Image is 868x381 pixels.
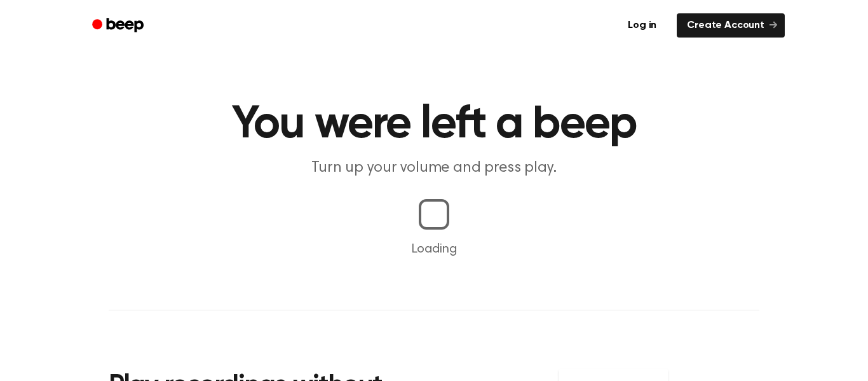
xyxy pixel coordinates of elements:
[677,13,785,38] a: Create Account
[615,11,669,40] a: Log in
[83,13,155,38] a: Beep
[190,158,678,179] p: Turn up your volume and press play.
[109,102,759,148] h1: You were left a beep
[15,240,853,259] p: Loading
